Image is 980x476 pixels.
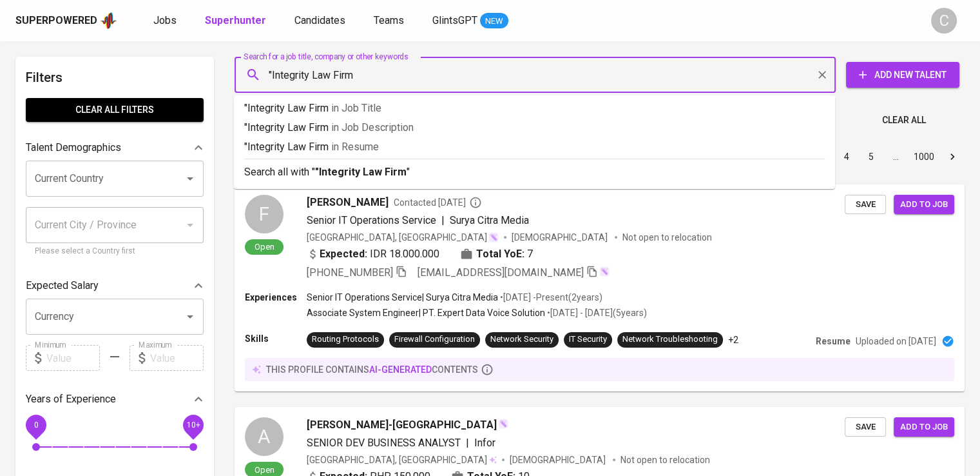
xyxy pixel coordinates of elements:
span: [PHONE_NUMBER] [307,266,393,279]
div: C [931,8,957,34]
span: Contacted [DATE] [394,196,482,209]
a: Superpoweredapp logo [15,11,117,30]
nav: pagination navigation [736,146,965,167]
button: Clear All filters [26,98,204,122]
p: Senior IT Operations Service | Surya Citra Media [307,291,498,304]
span: Teams [374,14,404,26]
span: [PERSON_NAME]-[GEOGRAPHIC_DATA] [307,417,497,433]
p: Expected Salary [26,278,99,293]
div: [GEOGRAPHIC_DATA], [GEOGRAPHIC_DATA] [307,453,497,466]
button: Go to page 4 [836,146,857,167]
span: in Resume [331,141,379,153]
span: GlintsGPT [432,14,477,26]
p: Experiences [245,291,307,304]
button: Clear All [877,108,931,132]
a: GlintsGPT NEW [432,13,508,29]
div: Routing Protocols [312,333,379,346]
span: [PERSON_NAME] [307,195,389,210]
a: Superhunter [205,13,269,29]
button: Go to next page [942,146,963,167]
span: Clear All [882,112,926,128]
b: "Integrity Law Firm [315,166,407,178]
div: Network Troubleshooting [622,333,718,346]
span: Add New Talent [856,67,949,83]
img: magic_wand.svg [599,266,610,277]
img: magic_wand.svg [488,232,499,243]
a: Candidates [294,13,348,29]
p: +2 [728,333,738,346]
a: Teams [374,13,407,29]
p: Resume [816,335,850,348]
span: Surya Citra Media [450,214,529,226]
b: Total YoE: [476,246,524,262]
p: Associate System Engineer | PT. Expert Data Voice Solution [307,306,545,319]
h6: Filters [26,67,204,88]
div: Years of Experience [26,386,204,412]
div: [GEOGRAPHIC_DATA], [GEOGRAPHIC_DATA] [307,231,499,244]
span: Add to job [900,197,948,212]
span: | [441,213,445,228]
span: | [466,435,469,451]
button: Go to page 1000 [910,146,938,167]
input: Value [46,345,100,371]
span: [EMAIL_ADDRESS][DOMAIN_NAME] [418,266,584,279]
div: IT Security [569,333,607,346]
span: Save [851,420,879,435]
span: Open [249,464,280,475]
p: Not open to relocation [622,231,712,244]
span: Add to job [900,420,948,435]
img: magic_wand.svg [498,419,508,429]
div: IDR 18.000.000 [307,246,439,262]
button: Add to job [894,417,954,437]
span: Jobs [153,14,177,26]
img: app logo [100,11,117,30]
p: "Integrity Law Firm [244,139,825,155]
b: Superhunter [205,14,266,26]
span: 7 [527,246,533,262]
span: AI-generated [369,364,432,375]
span: Save [851,197,879,212]
div: … [885,150,906,163]
p: Talent Demographics [26,140,121,155]
span: Clear All filters [36,102,193,118]
span: Senior IT Operations Service [307,214,436,226]
span: [DEMOGRAPHIC_DATA] [510,453,608,466]
p: Years of Experience [26,392,116,407]
span: SENIOR DEV BUSINESS ANALYST [307,437,461,449]
div: Superpowered [15,14,97,28]
span: in Job Title [331,102,381,114]
p: • [DATE] - Present ( 2 years ) [498,291,602,304]
p: • [DATE] - [DATE] ( 5 years ) [545,306,647,319]
span: Candidates [294,14,345,26]
p: "Integrity Law Firm [244,101,825,116]
input: Value [150,345,204,371]
p: Please select a Country first [35,245,195,258]
button: Open [181,170,199,188]
div: Firewall Configuration [394,333,475,346]
p: Search all with " " [244,164,825,180]
a: Jobs [153,13,179,29]
p: Skills [245,332,307,345]
button: Add to job [894,195,954,215]
button: Add New Talent [846,62,959,88]
a: FOpen[PERSON_NAME]Contacted [DATE]Senior IT Operations Service|Surya Citra Media[GEOGRAPHIC_DATA]... [235,184,965,392]
p: Not open to relocation [620,453,710,466]
div: Talent Demographics [26,135,204,161]
span: 10+ [186,421,200,430]
div: Expected Salary [26,273,204,299]
span: 0 [34,421,38,430]
span: in Job Description [331,121,414,134]
div: Network Security [490,333,553,346]
button: Open [181,308,199,326]
svg: By Batam recruiter [469,196,482,209]
span: [DEMOGRAPHIC_DATA] [512,231,610,244]
div: A [245,417,283,456]
p: this profile contains contents [266,363,478,376]
p: Uploaded on [DATE] [856,335,936,348]
b: Expected: [320,246,367,262]
button: Save [845,195,886,215]
span: NEW [480,15,508,28]
p: "Integrity Law Firm [244,120,825,135]
span: Infor [474,437,495,449]
button: Clear [813,66,831,84]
